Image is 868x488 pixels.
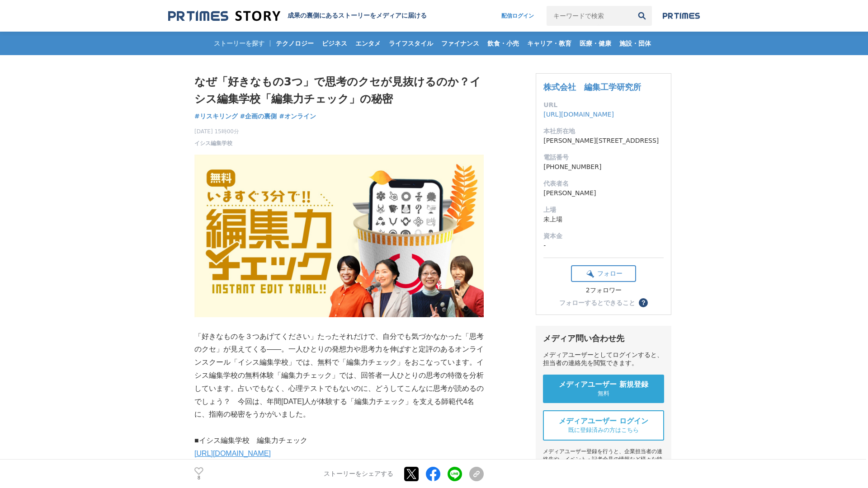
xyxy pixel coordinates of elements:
p: ■イシス編集学校 編集力チェック [194,434,484,447]
span: 医療・健康 [576,39,615,47]
img: prtimes [663,12,700,19]
a: 施設・団体 [616,32,655,55]
button: ？ [639,298,648,307]
span: ビジネス [318,39,351,47]
dt: 代表者名 [543,179,664,188]
div: フォローするとできること [559,300,635,306]
dd: 未上場 [543,215,664,224]
a: ライフスタイル [385,32,437,55]
input: キーワードで検索 [547,6,632,26]
a: 配信ログイン [492,6,543,26]
a: #オンライン [279,112,316,121]
p: ストーリーをシェアする [324,470,393,478]
span: ファイナンス [438,39,483,47]
h2: 成果の裏側にあるストーリーをメディアに届ける [288,12,427,20]
span: キャリア・教育 [524,39,575,47]
h1: なぜ「好きなもの3つ」で思考のクセが見抜けるのか？イシス編集学校「編集力チェック」の秘密 [194,73,484,108]
dd: [PERSON_NAME][STREET_ADDRESS] [543,136,664,145]
a: イシス編集学校 [194,139,232,147]
img: 成果の裏側にあるストーリーをメディアに届ける [168,10,280,22]
img: thumbnail_16603570-a315-11f0-9420-dbc182b1518c.png [194,155,484,317]
dt: 本社所在地 [543,127,664,136]
div: メディア問い合わせ先 [543,333,664,344]
div: メディアユーザー登録を行うと、企業担当者の連絡先や、イベント・記者会見の情報など様々な特記情報を閲覧できます。 ※内容はストーリー・プレスリリースにより異なります。 [543,448,664,486]
a: ファイナンス [438,32,483,55]
span: メディアユーザー 新規登録 [559,380,648,389]
span: [DATE] 15時00分 [194,127,239,136]
div: 2フォロワー [571,286,636,295]
span: 無料 [598,389,609,398]
dt: 上場 [543,205,664,215]
a: キャリア・教育 [524,32,575,55]
dd: - [543,241,664,250]
a: メディアユーザー ログイン 既に登録済みの方はこちら [543,410,664,441]
dd: [PHONE_NUMBER] [543,162,664,172]
span: #オンライン [279,112,316,120]
dd: [PERSON_NAME] [543,188,664,198]
a: 成果の裏側にあるストーリーをメディアに届ける 成果の裏側にあるストーリーをメディアに届ける [168,10,427,22]
span: エンタメ [352,39,384,47]
span: #リスキリング [194,112,238,120]
span: 施設・団体 [616,39,655,47]
div: メディアユーザーとしてログインすると、担当者の連絡先を閲覧できます。 [543,351,664,367]
a: ビジネス [318,32,351,55]
span: テクノロジー [272,39,317,47]
a: 医療・健康 [576,32,615,55]
button: 検索 [632,6,652,26]
a: テクノロジー [272,32,317,55]
span: ライフスタイル [385,39,437,47]
dt: 資本金 [543,231,664,241]
a: #企画の裏側 [240,112,277,121]
a: メディアユーザー 新規登録 無料 [543,375,664,403]
a: エンタメ [352,32,384,55]
a: 株式会社 編集工学研究所 [543,82,641,92]
p: 「好きなものを３つあげてください」たったそれだけで、自分でも気づかなかった「思考のクセ」が見えてくる――。一人ひとりの発想力や思考力を伸ばすと定評のあるオンラインスクール「イシス編集学校」では、... [194,330,484,422]
a: [URL][DOMAIN_NAME] [194,450,271,457]
button: フォロー [571,265,636,282]
a: 飲食・小売 [484,32,523,55]
a: [URL][DOMAIN_NAME] [543,111,614,118]
dt: 電話番号 [543,153,664,162]
a: #リスキリング [194,112,238,121]
span: 飲食・小売 [484,39,523,47]
span: メディアユーザー ログイン [559,417,648,426]
span: ？ [640,300,646,306]
dt: URL [543,100,664,110]
span: 既に登録済みの方はこちら [568,426,639,434]
p: 8 [194,476,203,480]
span: #企画の裏側 [240,112,277,120]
